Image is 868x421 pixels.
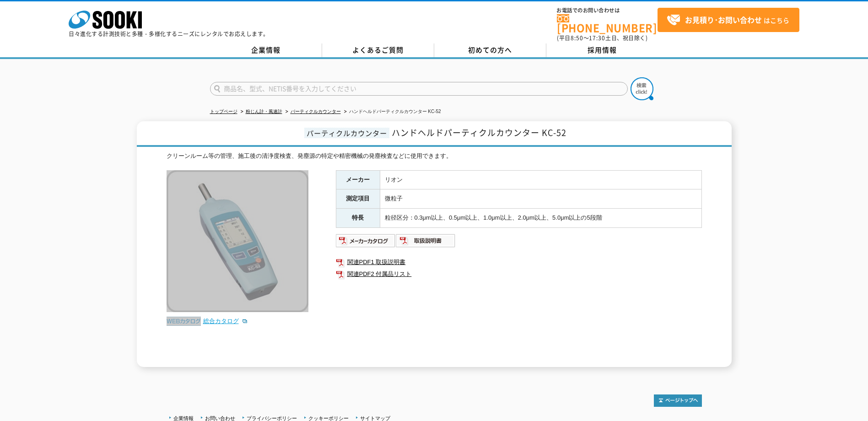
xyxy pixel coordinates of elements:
a: プライバシーポリシー [247,416,297,421]
a: 初めての方へ [434,43,546,57]
a: 採用情報 [546,43,658,57]
a: お問い合わせ [205,416,235,421]
span: ハンドヘルドパーティクルカウンター KC-52 [392,126,566,139]
span: お電話でのお問い合わせは [557,8,658,13]
img: トップページへ [654,394,702,407]
td: リオン [380,170,701,189]
input: 商品名、型式、NETIS番号を入力してください [210,82,628,96]
a: 粉じん計・風速計 [246,109,282,114]
span: 初めての方へ [468,45,512,55]
a: 関連PDF1 取扱説明書 [336,256,702,268]
span: はこちら [667,13,789,27]
a: よくあるご質問 [322,43,434,57]
a: 企業情報 [173,416,194,421]
li: ハンドヘルドパーティクルカウンター KC-52 [342,107,441,117]
img: ハンドヘルドパーティクルカウンター KC-52 [167,170,308,312]
a: メーカーカタログ [336,239,396,246]
a: クッキーポリシー [308,416,349,421]
span: 17:30 [589,34,605,42]
a: 総合カタログ [203,318,248,324]
a: トップページ [210,109,237,114]
p: 日々進化する計測技術と多種・多様化するニーズにレンタルでお応えします。 [69,31,269,37]
td: 微粒子 [380,189,701,209]
img: btn_search.png [631,77,653,100]
td: 粒径区分：0.3μm以上、0.5μm以上、1.0μm以上、2.0μm以上、5.0μm以上の5段階 [380,209,701,228]
span: パーティクルカウンター [304,128,389,138]
a: [PHONE_NUMBER] [557,14,658,33]
a: 企業情報 [210,43,322,57]
a: 取扱説明書 [396,239,456,246]
img: 取扱説明書 [396,233,456,248]
th: メーカー [336,170,380,189]
th: 測定項目 [336,189,380,209]
strong: お見積り･お問い合わせ [685,14,762,25]
span: 8:50 [571,34,583,42]
img: webカタログ [167,317,201,326]
div: クリーンルーム等の管理、施工後の清浄度検査、発塵源の特定や精密機械の発塵検査などに使用できます。 [167,151,702,161]
th: 特長 [336,209,380,228]
img: メーカーカタログ [336,233,396,248]
a: お見積り･お問い合わせはこちら [658,8,799,32]
a: 関連PDF2 付属品リスト [336,268,702,280]
a: サイトマップ [360,416,390,421]
span: (平日 ～ 土日、祝日除く) [557,34,647,42]
a: パーティクルカウンター [291,109,341,114]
